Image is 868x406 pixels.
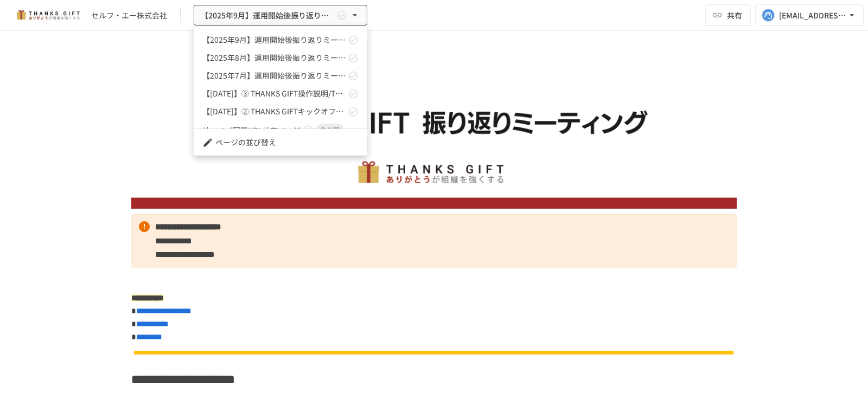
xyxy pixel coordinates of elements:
[202,106,346,117] span: 【[DATE]】② THANKS GIFTキックオフMTG
[194,133,367,151] li: ページの並び替え
[202,70,346,81] span: 【2025年7月】運用開始後振り返りミーティング
[202,125,301,136] span: サーベイ回答URL共有ページ
[202,88,346,99] span: 【[DATE]】➂ THANKS GIFT操作説明/THANKS GIFT[PERSON_NAME]
[316,125,344,135] span: 非公開
[202,34,346,46] span: 【2025年9月】運用開始後振り返りミーティング
[202,52,346,63] span: 【2025年8月】運用開始後振り返りミーティング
